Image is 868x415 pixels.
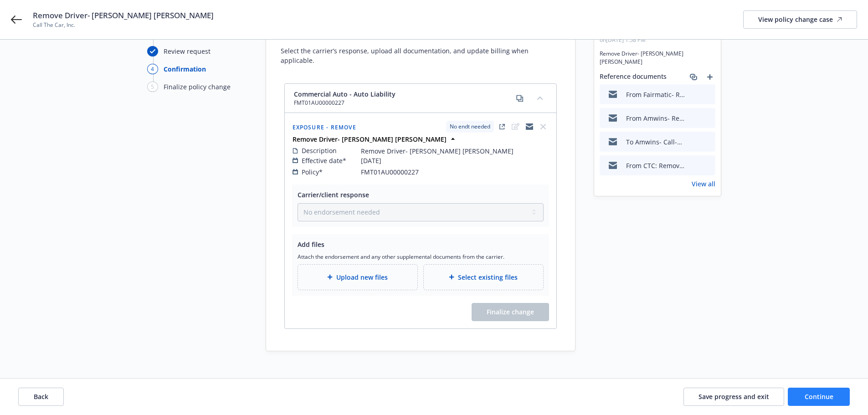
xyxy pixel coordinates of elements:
[626,161,685,170] div: From CTC: Remove [PERSON_NAME] [PERSON_NAME] from insurance
[699,392,769,401] span: Save progress and exit
[302,167,323,177] span: Policy*
[692,179,715,189] a: View all
[361,167,419,177] span: FMT01AU00000227
[626,137,685,147] div: To Amwins- Call-The-Car- FMT01AU00000227 -Remove Driver Request
[361,146,514,156] span: Remove Driver- [PERSON_NAME] [PERSON_NAME]
[293,135,447,143] strong: Remove Driver- [PERSON_NAME] [PERSON_NAME]
[626,90,685,99] div: From Fairmatic- Removed Driver [PERSON_NAME]
[600,72,667,82] span: Reference documents
[298,190,369,199] span: Carrier/client response
[302,146,337,155] span: Description
[704,113,712,123] button: preview file
[450,123,490,131] span: No endt needed
[704,90,712,99] button: preview file
[510,121,521,132] span: edit
[788,388,850,406] button: Continue
[472,303,549,321] button: Finalize change
[683,388,784,406] button: Save progress and exit
[704,161,712,170] button: preview file
[34,392,48,401] span: Back
[538,121,549,132] span: close
[285,84,556,113] div: Commercial Auto - Auto LiabilityFMT01AU00000227copycollapse content
[423,264,544,290] div: Select existing files
[689,137,696,147] button: download file
[33,10,214,21] span: Remove Driver- [PERSON_NAME] [PERSON_NAME]
[758,11,842,28] div: View policy change case
[298,264,418,290] div: Upload new files
[688,72,699,82] a: associate
[689,90,696,99] button: download file
[294,99,395,107] span: FMT01AU00000227
[281,46,560,65] span: Select the carrier’s response, upload all documentation, and update billing when applicable.
[458,272,518,282] span: Select existing files
[302,156,346,165] span: Effective date*
[298,253,544,261] span: Attach the endorsement and any other supplemental documents from the carrier.
[147,64,158,74] div: 4
[626,113,685,123] div: From Amwins- Request sent to Fairmatic for processing
[689,113,696,123] button: download file
[164,46,211,56] div: Review request
[336,272,388,282] span: Upload new files
[805,392,833,401] span: Continue
[533,91,547,105] button: collapse content
[497,121,508,132] a: external
[704,137,712,147] button: preview file
[147,82,158,92] div: 5
[689,161,696,170] button: download file
[298,240,324,249] span: Add files
[18,388,64,406] button: Back
[487,307,534,316] span: Finalize change
[361,156,381,165] span: [DATE]
[743,10,857,29] a: View policy change case
[524,121,535,132] a: copyLogging
[293,123,356,131] span: Exposure - Remove
[164,64,206,74] div: Confirmation
[514,93,525,104] a: copy
[33,21,214,29] span: Call The Car, Inc.
[294,89,395,99] span: Commercial Auto - Auto Liability
[164,82,231,92] div: Finalize policy change
[600,50,715,66] span: Remove Driver- [PERSON_NAME] [PERSON_NAME]
[704,72,715,82] a: add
